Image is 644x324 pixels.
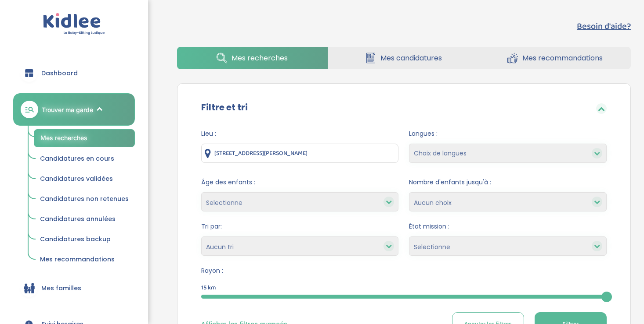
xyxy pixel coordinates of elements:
[41,69,78,78] span: Dashboard
[40,255,115,264] span: Mes recommandations
[177,47,328,69] a: Mes recherches
[201,283,216,292] span: 15 km
[201,101,248,114] label: Filtre et tri
[409,129,607,138] span: Langues :
[409,222,607,231] span: État mission :
[201,178,399,187] span: Âge des enfants :
[328,47,479,69] a: Mes candidatures
[34,151,135,167] a: Candidatures en cours
[40,194,129,203] span: Candidatures non retenues
[34,251,135,268] a: Mes recommandations
[201,144,399,163] input: Ville ou code postale
[42,105,93,114] span: Trouver ma garde
[40,174,113,183] span: Candidatures validées
[380,53,442,63] span: Mes candidatures
[201,266,607,275] span: Rayon :
[34,171,135,187] a: Candidatures validées
[13,57,135,89] a: Dashboard
[13,272,135,304] a: Mes familles
[479,47,630,69] a: Mes recommandations
[201,222,399,231] span: Tri par:
[201,129,399,138] span: Lieu :
[40,134,87,141] span: Mes recherches
[13,93,135,126] a: Trouver ma garde
[34,231,135,248] a: Candidatures backup
[41,284,81,293] span: Mes familles
[34,211,135,228] a: Candidatures annulées
[522,53,603,63] span: Mes recommandations
[34,191,135,208] a: Candidatures non retenues
[34,129,135,147] a: Mes recherches
[40,235,111,243] span: Candidatures backup
[577,20,631,33] button: Besoin d'aide?
[43,13,105,35] img: logo.svg
[232,53,288,63] span: Mes recherches
[40,215,116,223] span: Candidatures annulées
[40,154,114,163] span: Candidatures en cours
[409,178,607,187] span: Nombre d'enfants jusqu'à :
